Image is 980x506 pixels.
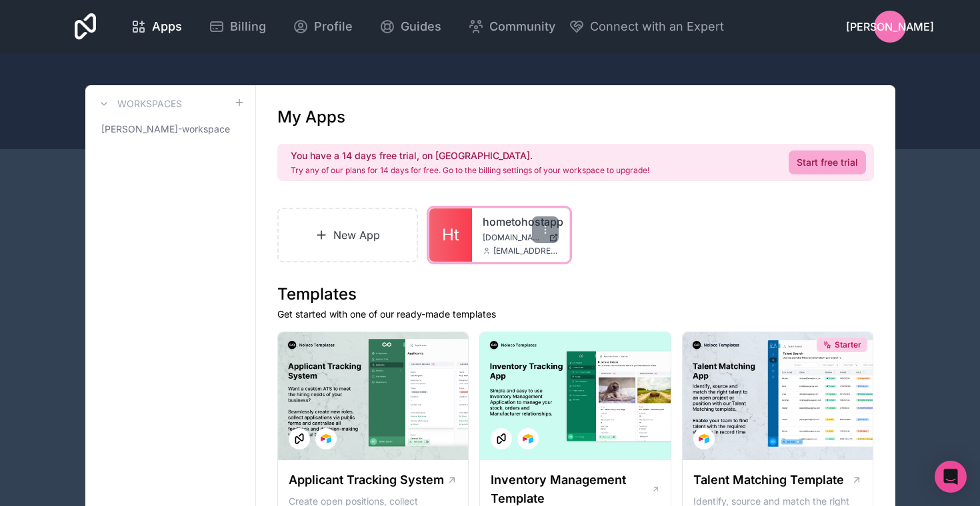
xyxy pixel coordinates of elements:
a: Profile [282,12,363,41]
button: Connect with an Expert [569,17,724,36]
span: [PERSON_NAME]-workspace [101,123,230,136]
a: Billing [198,12,277,41]
h3: Workspaces [117,97,182,111]
span: Ht [442,224,459,246]
img: Airtable Logo [699,433,709,444]
h1: My Apps [277,107,345,128]
span: Profile [314,17,353,36]
a: Ht [429,208,472,262]
a: [PERSON_NAME]-workspace [96,117,245,141]
img: Airtable Logo [321,433,331,444]
span: Connect with an Expert [590,17,724,36]
h2: You have a 14 days free trial, on [GEOGRAPHIC_DATA]. [291,149,649,162]
p: Try any of our plans for 14 days for free. Go to the billing settings of your workspace to upgrade! [291,165,649,176]
p: Get started with one of our ready-made templates [277,308,874,321]
span: [PERSON_NAME] [846,19,934,35]
span: Starter [835,340,861,350]
img: Airtable Logo [523,433,533,444]
h1: Templates [277,284,874,305]
span: [DOMAIN_NAME] [483,232,543,243]
h1: Talent Matching Template [693,471,844,489]
a: New App [277,208,419,262]
a: Workspaces [96,96,182,112]
h1: Applicant Tracking System [289,471,444,489]
span: Billing [230,17,266,36]
span: Apps [152,17,182,36]
div: Open Intercom Messenger [935,461,967,493]
span: Guides [401,17,441,36]
a: [DOMAIN_NAME] [483,232,559,243]
span: Community [489,17,555,36]
a: Start free trial [789,150,866,174]
a: Community [457,12,566,41]
span: [EMAIL_ADDRESS][DOMAIN_NAME] [493,246,559,256]
a: hometohostapp [483,214,559,230]
a: Apps [120,12,193,41]
a: Guides [369,12,452,41]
